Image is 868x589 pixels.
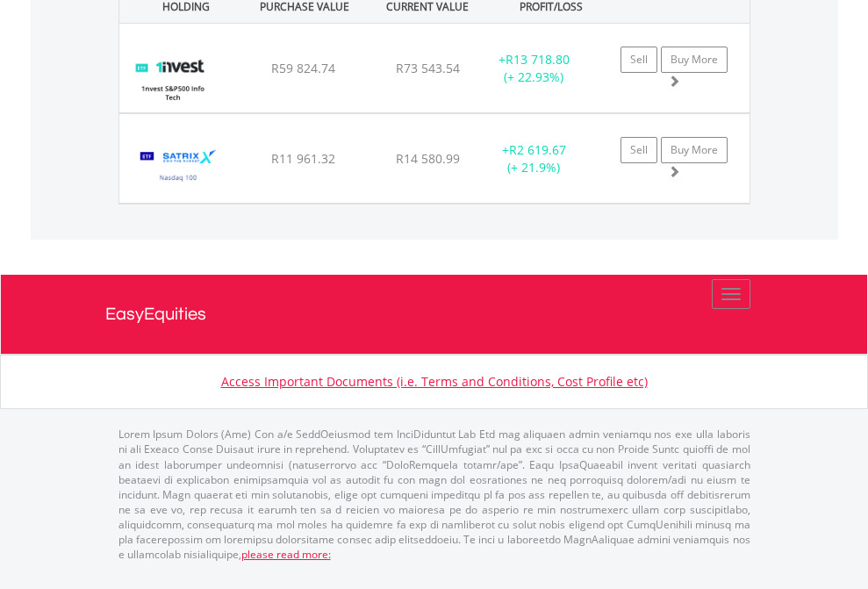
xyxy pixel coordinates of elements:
a: Buy More [661,137,728,163]
a: Buy More [661,47,728,73]
img: TFSA.STXNDQ.png [128,136,229,198]
div: + (+ 22.93%) [479,51,589,86]
span: R11 961.32 [271,150,335,167]
img: TFSA.ETF5IT.png [128,46,217,108]
a: EasyEquities [105,275,764,354]
span: R59 824.74 [271,60,335,76]
p: Lorem Ipsum Dolors (Ame) Con a/e SeddOeiusmod tem InciDiduntut Lab Etd mag aliquaen admin veniamq... [118,427,750,562]
a: Sell [621,137,657,163]
span: R73 543.54 [396,60,460,76]
span: R13 718.80 [506,51,570,68]
a: please read more: [241,547,331,562]
div: + (+ 21.9%) [479,141,589,176]
span: R14 580.99 [396,150,460,167]
a: Access Important Documents (i.e. Terms and Conditions, Cost Profile etc) [221,373,648,390]
span: R2 619.67 [509,141,566,158]
a: Sell [621,47,657,73]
